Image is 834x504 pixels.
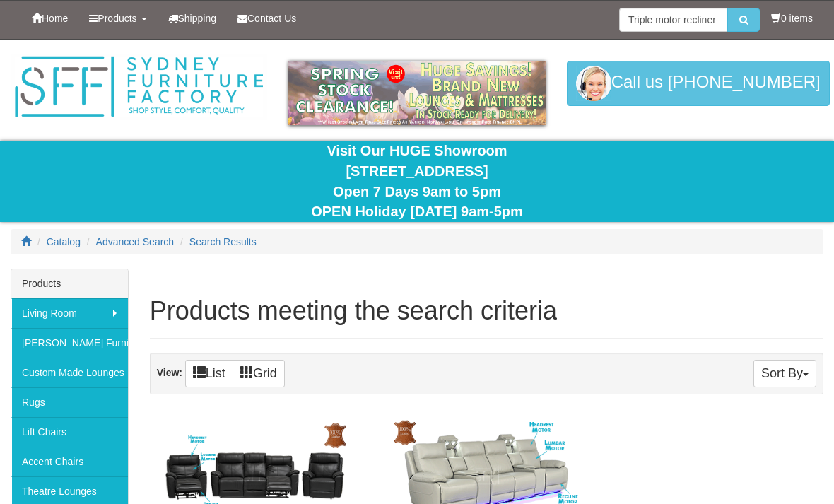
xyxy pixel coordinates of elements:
div: Visit Our HUGE Showroom [STREET_ADDRESS] Open 7 Days 9am to 5pm OPEN Holiday [DATE] 9am-5pm [11,141,823,221]
span: Shipping [178,13,217,24]
a: Catalog [47,236,81,247]
a: [PERSON_NAME] Furniture [11,328,128,358]
a: Contact Us [227,1,307,36]
a: Custom Made Lounges [11,358,128,387]
a: Rugs [11,387,128,417]
div: Products [11,269,128,298]
a: List [185,360,233,387]
input: Site search [619,8,727,32]
strong: View: [157,367,182,378]
img: spring-sale.gif [288,61,545,125]
a: Living Room [11,298,128,328]
a: Accent Chairs [11,447,128,476]
span: Products [98,13,136,24]
a: Products [78,1,157,36]
a: Advanced Search [96,236,175,247]
a: Shipping [158,1,228,36]
a: Search Results [189,236,257,247]
a: Grid [233,360,285,387]
span: Home [42,13,68,24]
button: Sort By [753,360,816,387]
img: Sydney Furniture Factory [11,54,267,120]
a: Lift Chairs [11,417,128,447]
h1: Products meeting the search criteria [150,297,823,325]
a: Home [21,1,78,36]
li: 0 items [771,11,813,25]
span: Contact Us [247,13,296,24]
